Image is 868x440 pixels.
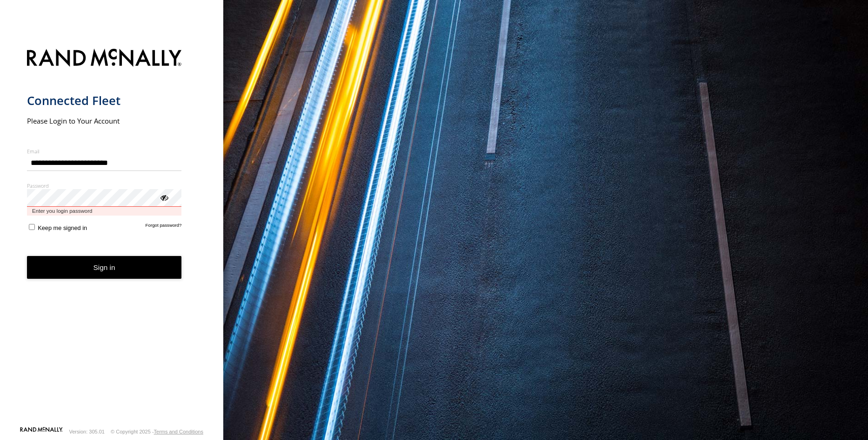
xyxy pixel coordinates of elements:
span: Keep me signed in [38,224,87,231]
a: Visit our Website [20,427,63,436]
div: © Copyright 2025 - [111,429,203,434]
label: Email [27,148,182,155]
div: ViewPassword [159,192,168,202]
h1: Connected Fleet [27,93,182,108]
span: Enter you login password [27,207,182,216]
a: Terms and Conditions [154,429,203,434]
img: Rand McNally [27,47,182,71]
form: main [27,43,197,426]
label: Password [27,182,182,189]
a: Forgot password? [146,223,182,231]
input: Keep me signed in [29,224,35,230]
div: Version: 305.01 [69,429,105,434]
h2: Please Login to Your Account [27,116,182,125]
button: Sign in [27,256,182,279]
